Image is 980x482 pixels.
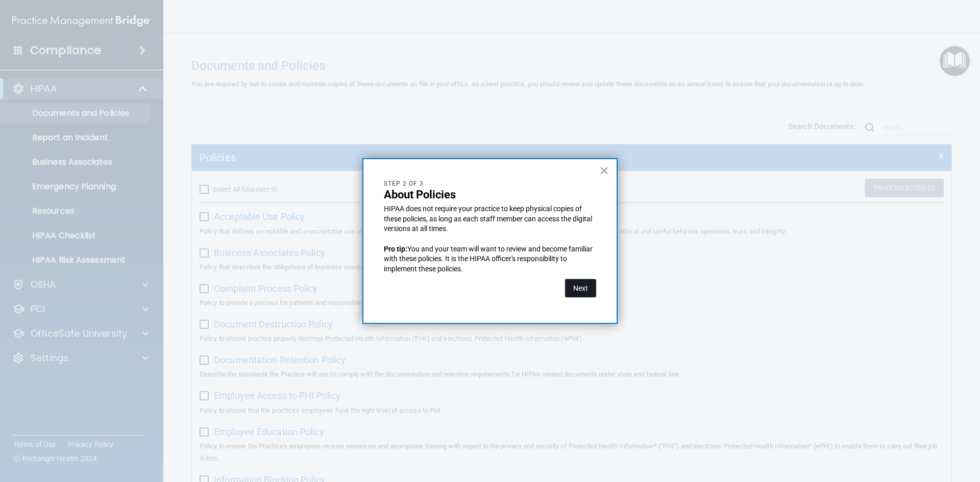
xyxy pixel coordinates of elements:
[565,279,596,297] button: Next
[803,410,968,450] iframe: Drift Widget Chat Controller
[599,162,609,179] button: Close
[384,204,596,234] p: HIPAA does not require your practice to keep physical copies of these policies, as long as each s...
[384,180,596,188] p: Step 2 of 3
[384,245,594,273] span: You and your team will want to review and become familiar with these policies. It is the HIPAA of...
[384,188,596,201] p: About Policies
[384,245,407,253] strong: Pro tip:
